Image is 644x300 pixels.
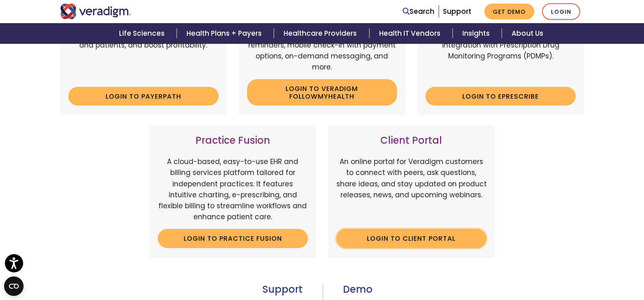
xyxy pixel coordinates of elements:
[247,79,397,106] a: Login to Veradigm FollowMyHealth
[542,3,580,20] a: Login
[158,156,308,222] p: A cloud-based, easy-to-use EHR and billing services platform tailored for independent practices. ...
[158,229,308,248] a: Login to Practice Fusion
[403,6,434,17] a: Search
[484,4,534,19] a: Get Demo
[158,135,308,147] h3: Practice Fusion
[336,229,487,248] a: Login to Client Portal
[453,23,502,44] a: Insights
[443,6,471,16] a: Support
[60,4,131,19] img: Veradigm logo
[274,23,369,44] a: Healthcare Providers
[336,135,487,147] h3: Client Portal
[425,87,576,106] a: Login to ePrescribe
[177,23,274,44] a: Health Plans + Payers
[369,23,453,44] a: Health IT Vendors
[336,156,487,222] p: An online portal for Veradigm customers to connect with peers, ask questions, share ideas, and st...
[4,276,24,296] button: Open CMP widget
[502,23,553,44] a: About Us
[68,87,219,106] a: Login to Payerpath
[109,23,177,44] a: Life Sciences
[343,284,584,296] h3: Demo
[60,284,303,296] h3: Support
